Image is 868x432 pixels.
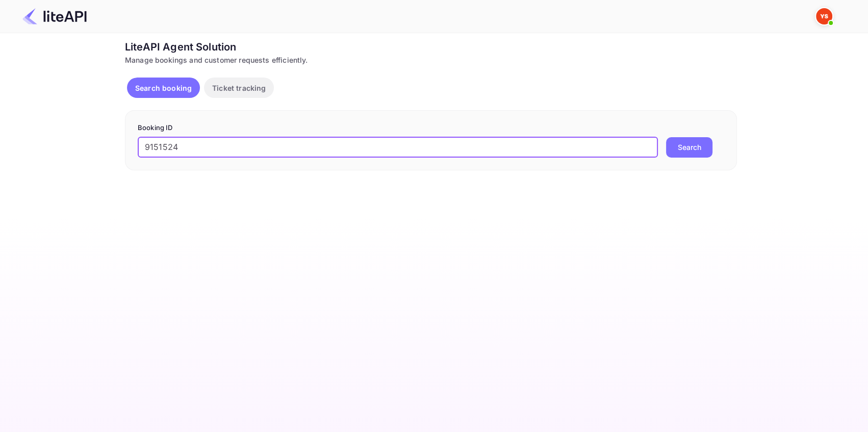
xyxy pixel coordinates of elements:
p: Search booking [135,83,192,93]
input: Enter Booking ID (e.g., 63782194) [138,137,658,158]
div: LiteAPI Agent Solution [125,39,737,55]
p: Ticket tracking [212,83,266,93]
img: LiteAPI Logo [22,8,87,24]
p: Booking ID [138,123,724,133]
button: Search [666,137,712,158]
img: Yandex Support [816,8,832,24]
div: Manage bookings and customer requests efficiently. [125,55,737,65]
